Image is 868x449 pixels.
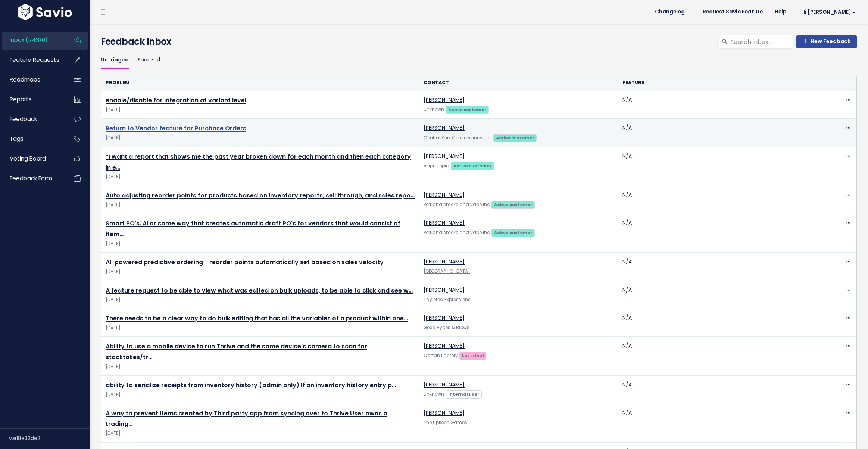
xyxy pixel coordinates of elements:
[424,230,490,235] a: Portland smoke and vape inc
[494,230,533,235] strong: Active customer
[459,351,486,359] a: Lost deal
[101,35,857,48] h4: Feedback Inbox
[697,6,769,18] a: Request Savio Feature
[448,391,480,397] strong: Internal user
[106,296,415,304] span: [DATE]
[424,191,465,199] a: [PERSON_NAME]
[730,35,793,48] input: Search inbox...
[424,325,469,331] a: Good Vybes & Brews
[10,135,24,143] span: Tags
[494,202,533,208] strong: Active customer
[491,200,535,208] a: Active customer
[10,115,37,123] span: Feedback
[106,363,415,371] span: [DATE]
[618,281,817,309] td: N/A
[106,391,415,399] span: [DATE]
[424,314,465,322] a: [PERSON_NAME]
[10,155,46,162] span: Voting Board
[618,119,817,147] td: N/A
[618,214,817,253] td: N/A
[618,309,817,336] td: N/A
[10,174,52,182] span: Feedback form
[792,6,862,18] a: Hi [PERSON_NAME]
[2,150,62,167] a: Voting Board
[10,76,40,83] span: Roadmaps
[424,163,449,169] a: Vape Topia
[618,337,817,376] td: N/A
[2,32,62,49] a: Inbox (243/0)
[496,135,534,141] strong: Active customer
[106,240,415,248] span: [DATE]
[424,286,465,294] a: [PERSON_NAME]
[424,96,465,104] a: [PERSON_NAME]
[2,130,62,148] a: Tags
[446,105,489,113] a: Active customer
[2,170,62,187] a: Feedback form
[101,51,129,69] a: Untriaged
[106,201,415,209] span: [DATE]
[796,35,857,48] a: New Feedback
[424,391,444,397] span: Unknown
[424,297,471,303] a: Taylored Expressions
[106,258,384,266] a: AI-powered predictive ordering - reorder points automatically set based on sales velocity
[106,96,246,105] a: enable/disable for integration at variant level
[446,390,482,398] a: Internal user
[424,409,465,417] a: [PERSON_NAME]
[424,381,465,388] a: [PERSON_NAME]
[2,71,62,88] a: Roadmaps
[618,376,817,404] td: N/A
[2,51,62,69] a: Feature Requests
[16,4,74,20] img: logo-white.9d6f32f41409.svg
[106,286,413,295] a: A feature request to be able to view what was edited on bulk uploads, to be able to click and see w…
[655,9,685,15] span: Changelog
[424,352,458,358] a: Caftan Factory
[618,91,817,119] td: N/A
[2,91,62,108] a: Reports
[801,9,856,15] span: Hi [PERSON_NAME]
[448,107,487,113] strong: Active customer
[106,430,415,437] span: [DATE]
[424,202,490,208] a: Portland smoke and vape inc
[453,163,492,169] strong: Active customer
[106,106,415,114] span: [DATE]
[101,75,419,91] th: Problem
[9,429,90,448] div: v.e18e32de2
[106,124,246,133] a: Return to Vendor feature for Purchase Orders
[424,152,465,160] a: [PERSON_NAME]
[491,228,535,236] a: Active customer
[424,219,465,227] a: [PERSON_NAME]
[106,342,367,361] a: Ability to use a mobile device to run Thrive and the same device's camera to scan for stocktakes/tr…
[106,152,411,172] a: “I want a report that shows me the past year broken down for each month and then each category in e…
[2,111,62,128] a: Feedback
[106,324,415,332] span: [DATE]
[493,134,537,141] a: Active customer
[106,409,387,429] a: A way to prevent items created by Third party app from syncing over to Thrive User owns a trading…
[618,186,817,214] td: N/A
[106,191,415,200] a: Auto adjusting reorder points for products based on inventory reports, sell through, and sales repo…
[424,420,467,426] a: The Upkeep Games
[419,75,618,91] th: Contact
[138,51,160,69] a: Snoozed
[106,134,415,142] span: [DATE]
[424,124,465,132] a: [PERSON_NAME]
[10,95,32,103] span: Reports
[101,51,857,69] ul: Filter feature requests
[618,147,817,186] td: N/A
[618,404,817,442] td: N/A
[424,258,465,265] a: [PERSON_NAME]
[618,253,817,281] td: N/A
[451,162,494,169] a: Active customer
[769,6,792,18] a: Help
[424,135,492,141] a: Central Park Conservancy Inc.
[424,268,470,274] a: [GEOGRAPHIC_DATA]
[106,173,415,181] span: [DATE]
[618,75,817,91] th: Feature
[106,219,400,238] a: Smart PO's. AI or some way that creates automatic draft PO's for vendors that would consist of item…
[424,342,465,350] a: [PERSON_NAME]
[424,107,444,113] span: Unknown
[10,56,59,64] span: Feature Requests
[10,36,48,44] span: Inbox (243/0)
[106,268,415,276] span: [DATE]
[106,314,408,323] a: There needs to be a clear way to do bulk editing that has all the variables of a product within one…
[106,381,396,389] a: ability to serialize receipts from inventory history (admin only) If an inventory history entry p…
